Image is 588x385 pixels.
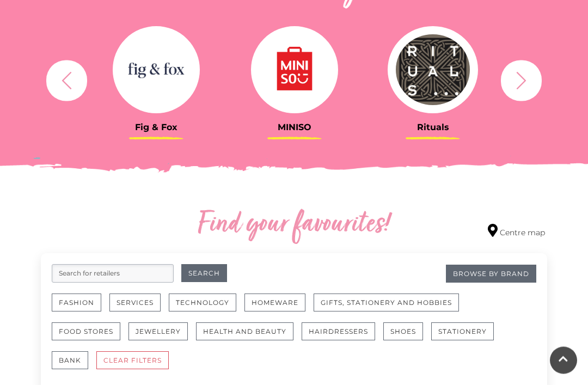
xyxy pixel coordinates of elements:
[302,323,375,341] button: Hairdressers
[244,294,314,323] a: Homeware
[383,323,431,352] a: Shoes
[169,294,236,312] button: Technology
[128,323,188,341] button: Jewellery
[244,294,305,312] button: Homeware
[314,294,459,312] button: Gifts, Stationery and Hobbies
[383,323,423,341] button: Shoes
[488,224,545,239] a: Centre map
[52,323,128,352] a: Food Stores
[109,294,169,323] a: Services
[372,123,494,133] h3: Rituals
[314,294,467,323] a: Gifts, Stationery and Hobbies
[128,208,460,243] h2: Find your favourites!
[431,323,502,352] a: Stationery
[446,265,536,283] a: Browse By Brand
[52,352,88,370] button: Bank
[196,323,302,352] a: Health and Beauty
[431,323,494,341] button: Stationery
[169,294,244,323] a: Technology
[52,294,101,312] button: Fashion
[96,352,177,381] a: CLEAR FILTERS
[196,323,293,341] button: Health and Beauty
[96,352,169,370] button: CLEAR FILTERS
[234,123,356,133] h3: MINISO
[52,294,109,323] a: Fashion
[372,27,494,133] a: Rituals
[52,265,174,283] input: Search for retailers
[52,323,120,341] button: Food Stores
[128,323,196,352] a: Jewellery
[95,123,217,133] h3: Fig & Fox
[181,265,227,283] button: Search
[52,352,96,381] a: Bank
[95,27,217,133] a: Fig & Fox
[109,294,161,312] button: Services
[234,27,356,133] a: MINISO
[302,323,383,352] a: Hairdressers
